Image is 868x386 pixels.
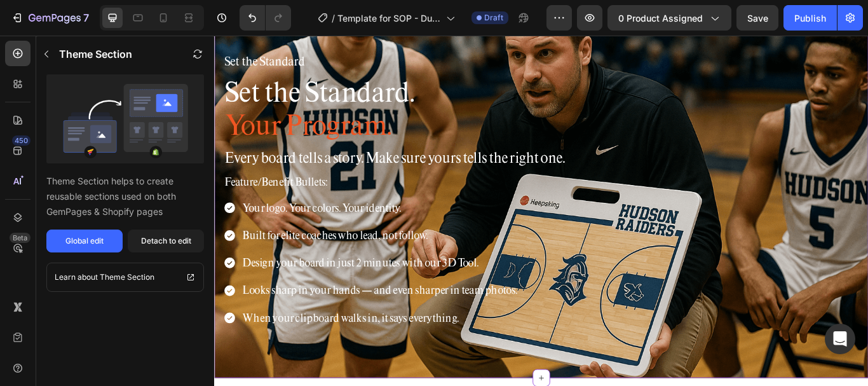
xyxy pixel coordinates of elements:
[46,230,123,252] button: Global edit
[46,263,204,292] a: Learn about Theme Section
[83,10,89,25] p: 7
[747,13,768,24] span: Save
[59,46,132,62] p: Theme Section
[332,11,335,25] span: /
[32,287,353,307] p: Looks sharp in your hands — and even sharper in team photos.
[55,271,98,284] p: Learn about
[10,233,31,243] div: Beta
[783,5,837,31] button: Publish
[100,271,154,284] p: Theme Section
[65,235,104,247] div: Global edit
[736,5,778,31] button: Save
[607,5,731,31] button: 0 product assigned
[214,36,868,386] iframe: Design area
[5,5,95,31] button: 7
[128,230,204,252] button: Detach to edit
[240,5,291,31] div: Undo/Redo
[32,223,353,244] p: Built for elite coaches who lead, not follow.
[825,324,855,354] div: Open Intercom Messenger
[484,12,503,24] span: Draft
[32,319,353,340] p: When your clipboard walks in, it says everything.
[11,161,751,181] p: Feature/Benefit Bullets:
[10,131,752,153] h2: Every board tells a story. Make sure yours tells the right one.
[794,11,826,25] div: Publish
[11,45,232,86] span: Set the Standard.
[618,11,703,25] span: 0 product assigned
[32,255,353,275] p: Design your board in just 2 minutes with our 3D Tool.
[12,135,31,146] div: 450
[141,235,191,247] div: Detach to edit
[10,20,752,39] h2: Set the Standard
[32,191,353,211] p: Your logo. Your colors. Your identity.
[337,11,441,25] span: Template for SOP - Duplicate ONLY
[46,174,204,219] p: Theme Section helps to create reusable sections used on both GemPages & Shopify pages
[10,46,752,125] h1: Your Program.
